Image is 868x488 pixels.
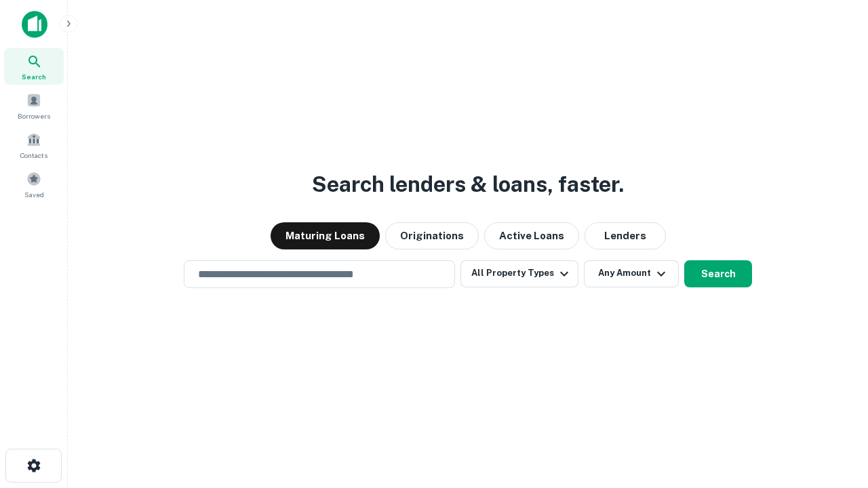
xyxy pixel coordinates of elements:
[385,222,479,249] button: Originations
[22,71,46,82] span: Search
[271,222,380,249] button: Maturing Loans
[484,222,579,249] button: Active Loans
[4,87,64,124] a: Borrowers
[22,11,47,38] img: capitalize-icon.png
[24,189,44,200] span: Saved
[4,127,64,163] a: Contacts
[18,110,50,121] span: Borrowers
[312,168,624,201] h3: Search lenders & loans, faster.
[684,260,752,287] button: Search
[584,260,679,287] button: Any Amount
[800,380,868,445] iframe: Chat Widget
[20,150,47,161] span: Contacts
[585,222,666,249] button: Lenders
[460,260,578,287] button: All Property Types
[4,166,64,203] a: Saved
[4,48,64,85] a: Search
